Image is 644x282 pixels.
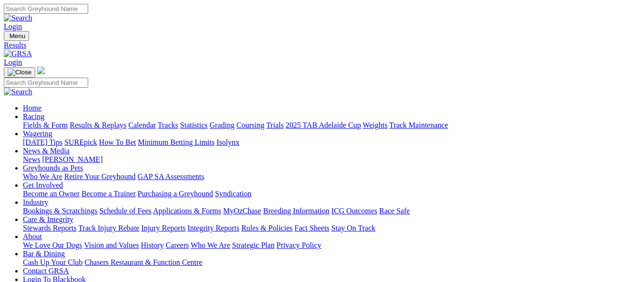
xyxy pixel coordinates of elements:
a: Syndication [215,190,251,198]
a: Track Maintenance [389,121,448,129]
button: Toggle navigation [4,67,35,78]
a: Home [23,104,41,112]
a: Results [4,41,640,50]
a: Integrity Reports [187,224,239,232]
img: Search [4,14,32,22]
span: Menu [10,32,25,40]
a: Greyhounds as Pets [23,164,83,172]
div: Industry [23,207,640,215]
img: logo-grsa-white.png [37,67,45,74]
a: Rules & Policies [241,224,293,232]
a: Retire Your Greyhound [64,172,136,181]
input: Search [4,78,88,88]
a: How To Bet [99,138,136,146]
div: Care & Integrity [23,224,640,232]
a: Trials [266,121,284,129]
a: Schedule of Fees [99,207,151,215]
a: Care & Integrity [23,215,73,223]
div: Greyhounds as Pets [23,172,640,181]
a: MyOzChase [223,207,261,215]
a: Coursing [236,121,265,129]
a: Chasers Restaurant & Function Centre [84,258,202,266]
a: Fact Sheets [295,224,329,232]
a: Injury Reports [141,224,185,232]
div: Get Involved [23,190,640,198]
a: History [141,241,164,249]
a: Login [4,22,22,30]
a: 2025 TAB Adelaide Cup [286,121,361,129]
a: [DATE] Tips [23,138,62,146]
a: Tracks [158,121,178,129]
a: Get Involved [23,181,63,189]
a: Stewards Reports [23,224,76,232]
input: Search [4,4,88,14]
a: Isolynx [216,138,239,146]
a: Careers [165,241,189,249]
a: Purchasing a Greyhound [138,190,213,198]
a: Bookings & Scratchings [23,207,97,215]
a: Track Injury Rebate [78,224,139,232]
a: Fields & Form [23,121,68,129]
a: Strategic Plan [232,241,275,249]
a: News [23,155,40,163]
a: Stay On Track [331,224,375,232]
a: Race Safe [379,207,409,215]
img: Search [4,88,32,96]
a: We Love Our Dogs [23,241,82,249]
a: Login [4,58,22,66]
a: [PERSON_NAME] [42,155,102,163]
a: Calendar [128,121,156,129]
a: Weights [363,121,388,129]
a: GAP SA Assessments [138,172,204,181]
div: Bar & Dining [23,258,640,267]
a: Results & Replays [70,121,126,129]
a: Bar & Dining [23,250,65,258]
a: Vision and Values [84,241,139,249]
a: Statistics [180,121,208,129]
a: About [23,232,42,241]
a: Privacy Policy [276,241,321,249]
div: Racing [23,121,640,130]
div: About [23,241,640,250]
a: Cash Up Your Club [23,258,82,266]
a: Applications & Forms [153,207,221,215]
a: Wagering [23,130,52,138]
div: News & Media [23,155,640,164]
a: Racing [23,112,44,121]
a: Minimum Betting Limits [138,138,215,146]
a: ICG Outcomes [331,207,377,215]
a: Become a Trainer [82,190,136,198]
a: News & Media [23,147,70,155]
a: Who We Are [191,241,230,249]
img: GRSA [4,50,32,58]
button: Toggle navigation [4,31,29,41]
a: SUREpick [64,138,97,146]
a: Grading [210,121,235,129]
a: Contact GRSA [23,267,69,275]
a: Breeding Information [263,207,329,215]
a: Who We Are [23,172,62,181]
div: Wagering [23,138,640,147]
img: Close [8,69,31,76]
a: Industry [23,198,48,206]
a: Become an Owner [23,190,80,198]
